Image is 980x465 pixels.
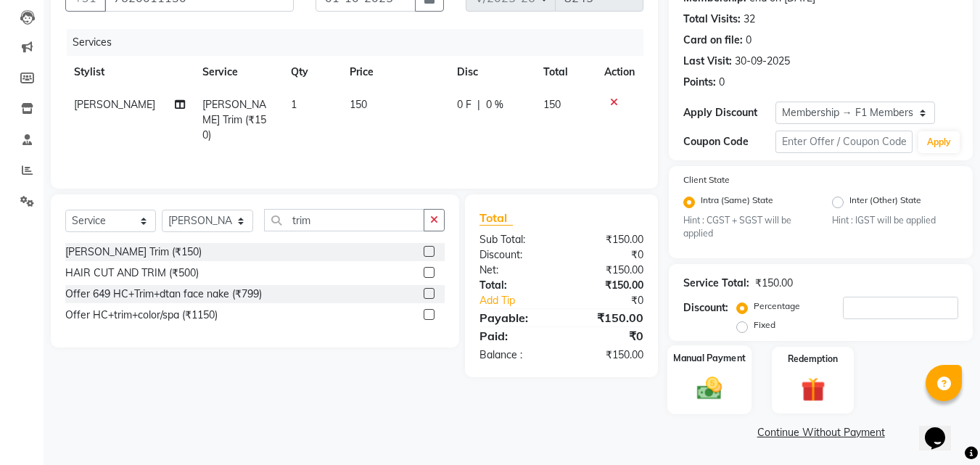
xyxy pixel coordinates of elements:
[561,278,654,293] div: ₹150.00
[74,98,155,111] span: [PERSON_NAME]
[535,56,596,89] th: Total
[794,374,833,404] img: _gift.svg
[561,232,654,247] div: ₹150.00
[918,131,960,153] button: Apply
[683,214,810,241] small: Hint : CGST + SGST will be applied
[194,56,282,89] th: Service
[341,56,448,89] th: Price
[291,98,297,111] span: 1
[788,353,838,366] label: Redemption
[561,309,654,326] div: ₹150.00
[596,56,643,89] th: Action
[673,352,746,366] label: Manual Payment
[469,293,577,308] a: Add Tip
[202,98,266,141] span: [PERSON_NAME] Trim (₹150)
[543,98,561,111] span: 150
[683,54,732,69] div: Last Visit:
[448,56,535,89] th: Disc
[67,29,654,56] div: Services
[479,210,513,226] span: Total
[775,131,913,153] input: Enter Offer / Coupon Code
[683,75,716,90] div: Points:
[754,300,800,313] label: Percentage
[65,287,262,302] div: Offer 649 HC+Trim+dtan face nake (₹799)
[754,318,775,332] label: Fixed
[282,56,341,89] th: Qty
[469,263,561,278] div: Net:
[683,12,741,27] div: Total Visits:
[683,300,728,316] div: Discount:
[469,347,561,363] div: Balance :
[701,194,773,211] label: Intra (Same) State
[577,293,655,308] div: ₹0
[457,97,472,112] span: 0 F
[919,407,965,450] iframe: chat widget
[561,263,654,278] div: ₹150.00
[735,54,790,69] div: 30-09-2025
[469,247,561,263] div: Discount:
[744,12,755,27] div: 32
[719,75,725,90] div: 0
[683,134,775,149] div: Coupon Code
[561,247,654,263] div: ₹0
[746,33,752,48] div: 0
[486,97,503,112] span: 0 %
[477,97,480,112] span: |
[683,173,730,186] label: Client State
[683,33,743,48] div: Card on file:
[561,347,654,363] div: ₹150.00
[350,98,367,111] span: 150
[469,309,561,326] div: Payable:
[689,374,730,403] img: _cash.svg
[849,194,921,211] label: Inter (Other) State
[672,425,970,440] a: Continue Without Payment
[469,327,561,345] div: Paid:
[832,214,958,227] small: Hint : IGST will be applied
[469,278,561,293] div: Total:
[469,232,561,247] div: Sub Total:
[683,105,775,120] div: Apply Discount
[755,276,793,291] div: ₹150.00
[264,209,424,231] input: Search or Scan
[65,56,194,89] th: Stylist
[65,244,202,260] div: [PERSON_NAME] Trim (₹150)
[65,266,199,281] div: HAIR CUT AND TRIM (₹500)
[561,327,654,345] div: ₹0
[65,308,218,323] div: Offer HC+trim+color/spa (₹1150)
[683,276,749,291] div: Service Total:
